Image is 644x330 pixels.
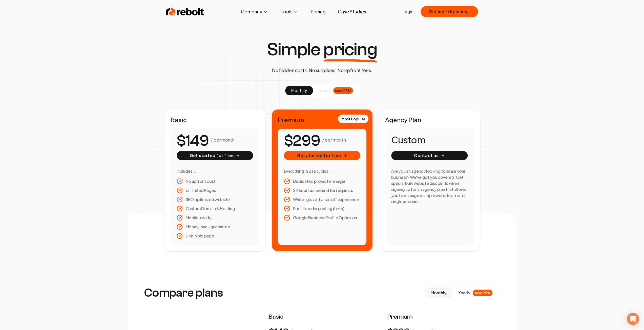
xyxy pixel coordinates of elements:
[391,135,468,145] h1: Custom
[177,206,253,212] li: Custom Domain & Hosting
[385,116,474,124] h2: Agency Plan
[284,196,360,203] li: White-glove, hands off experience
[177,129,209,152] number-flow-react: $149
[144,287,223,299] h3: Compare plans
[284,215,360,221] li: Google Business Profile Optimizer
[177,151,253,160] button: Get started for free
[177,187,253,193] li: Unlimited Pages
[211,136,234,143] p: / per month
[177,196,253,203] li: SEO optimized website
[291,88,307,93] span: monthly
[334,7,370,17] a: Case Studies
[313,86,359,95] button: yearlysave 25%
[431,290,446,295] span: monthly
[306,7,329,17] a: Pricing
[284,151,360,160] button: Get started for free
[391,151,468,160] button: Contact us
[425,288,452,298] button: monthly
[338,115,368,123] div: Most Popular
[403,9,413,15] a: Login
[391,168,468,205] h3: Are you an agency looking to scale your business? We've got you covered. Get special bulk website...
[166,7,204,17] img: Rebolt Logo
[177,168,253,174] h3: Includes...
[284,178,360,184] li: Dedicated project manager
[284,187,360,193] li: 24 hour turnaround for requests
[237,7,272,17] button: Company
[333,87,353,94] div: save 25%
[177,233,253,239] li: Link in bio page
[284,206,360,212] li: Social media posting (beta)
[459,290,470,296] span: yearly
[473,290,492,296] div: save 25%
[269,313,375,321] span: Basic
[276,7,302,17] button: Tools
[272,67,372,74] p: No hidden costs. No surprises. No upfront fees.
[421,6,478,17] button: Get more business
[323,40,377,59] span: pricing
[278,116,366,124] h2: Premium
[267,40,377,59] h1: Simple
[177,178,253,184] li: No upfront cost
[285,86,313,95] button: monthly
[319,87,331,94] span: yearly
[177,215,253,221] li: Mobile-ready
[452,288,498,298] button: yearlysave 25%
[284,129,320,152] number-flow-react: $299
[627,313,639,325] div: Open Intercom Messenger
[322,136,346,143] p: / per month
[284,168,360,174] h3: Everything in Basic, plus...
[387,313,494,321] span: Premium
[171,116,259,124] h2: Basic
[177,224,253,230] li: Money-back guarantee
